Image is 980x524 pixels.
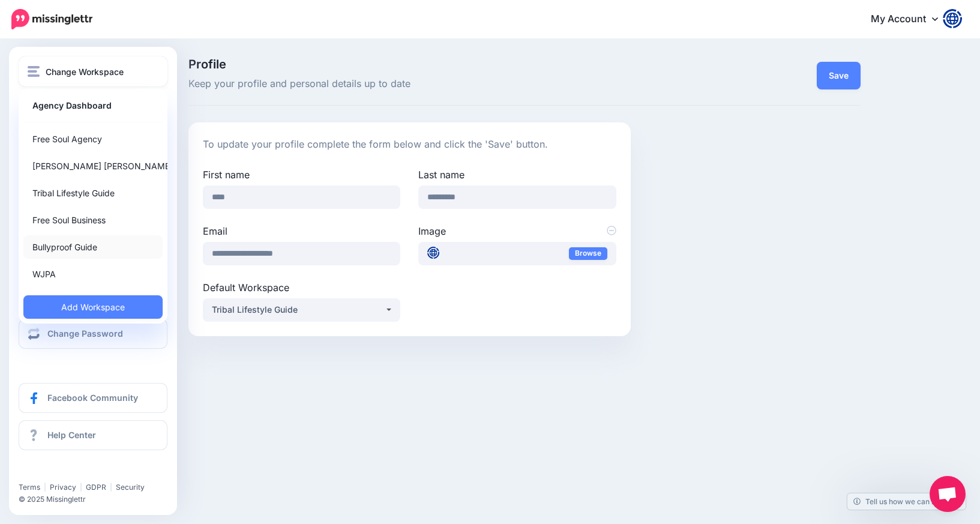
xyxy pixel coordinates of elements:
a: Agency Dashboard [23,94,163,117]
a: Browse [569,247,607,260]
iframe: Twitter Follow Button [19,465,112,477]
label: Image [418,224,616,238]
span: | [110,483,112,492]
span: Change Password [47,328,123,339]
span: Help Center [47,430,96,440]
a: Free Soul Business [23,208,163,232]
a: WJPA [23,262,163,286]
a: Facebook Community [19,383,167,413]
a: [PERSON_NAME] [PERSON_NAME] [23,154,163,178]
span: Keep your profile and personal details up to date [188,76,631,92]
button: Save [817,62,861,89]
a: Bullyproof Guide [23,235,163,259]
label: Email [203,224,400,238]
span: Profile [188,58,631,70]
a: Terms [19,483,40,492]
img: FS-Agency-logo-darkblue-180_thumb.png [427,247,439,259]
button: Tribal Lifestyle Guide [203,298,400,322]
label: Default Workspace [203,280,400,295]
img: Missinglettr [11,9,92,29]
a: Open chat [930,476,966,512]
div: Tribal Lifestyle Guide [212,303,385,317]
span: Change Workspace [46,65,124,79]
a: Add Workspace [23,295,163,319]
label: Last name [418,167,616,182]
a: My Account [859,5,962,34]
a: Free Soul Agency [23,127,163,151]
a: Tell us how we can improve [847,493,966,510]
strong: Agency Dashboard [32,98,112,113]
a: GDPR [86,483,106,492]
span: Facebook Community [47,393,138,403]
span: | [44,483,46,492]
a: Change Password [19,319,167,349]
button: Change Workspace [19,56,167,86]
span: | [80,483,82,492]
img: menu.png [28,66,40,77]
a: Security [116,483,145,492]
label: First name [203,167,400,182]
li: © 2025 Missinglettr [19,493,176,505]
p: To update your profile complete the form below and click the 'Save' button. [203,137,616,152]
a: Privacy [50,483,76,492]
a: Help Center [19,420,167,450]
a: Tribal Lifestyle Guide [23,181,163,205]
